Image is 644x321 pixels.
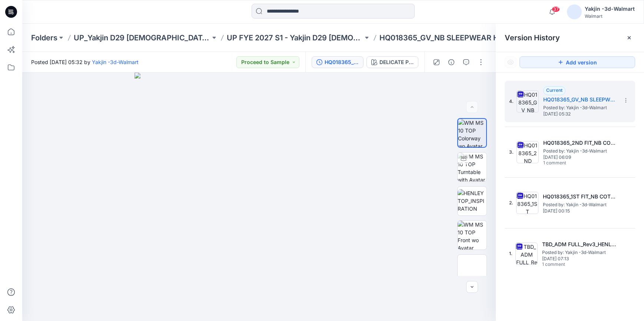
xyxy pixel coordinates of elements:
[445,56,457,68] button: Details
[509,149,514,156] span: 3.
[567,4,582,19] img: avatar
[505,33,560,42] span: Version History
[458,119,486,147] img: WM MS 10 TOP Colorway wo Avatar
[517,141,539,163] img: HQ018365_2ND FIT_NB COTTON JERSEY HENLEY TOP
[542,240,616,249] h5: TBD_ADM FULL_Rev3_HENLEY TOP
[458,255,487,284] img: WM MS 10 TOP Back wo Avatar
[31,33,57,43] a: Folders
[31,58,139,66] span: Posted [DATE] 05:32 by
[626,35,632,41] button: Close
[517,90,539,113] img: HQ018365_GV_NB SLEEPWEAR HENLEY TOP
[542,249,616,256] span: Posted by: Yakjin -3d-Walmart
[543,147,617,155] span: Posted by: Yakjin -3d-Walmart
[542,256,616,261] span: [DATE] 07:13
[543,95,617,104] h5: HQ018365_GV_NB SLEEPWEAR HENLEY TOP
[509,98,514,105] span: 4.
[552,6,560,12] span: 37
[92,59,139,65] a: Yakjin -3d-Walmart
[543,155,617,160] span: [DATE] 06:09
[519,56,635,68] button: Add version
[509,200,513,206] span: 2.
[135,73,383,321] img: eyJhbGciOiJIUzI1NiIsImtpZCI6IjAiLCJzbHQiOiJzZXMiLCJ0eXAiOiJKV1QifQ.eyJkYXRhIjp7InR5cGUiOiJzdG9yYW...
[516,192,538,214] img: HQ018365_1ST FIT_NB COTTON JERSEY HENLEY TOP
[585,13,635,19] div: Walmart
[379,33,516,43] p: HQ018365_GV_NB SLEEPWEAR HENLEY TOP
[458,189,487,213] img: HENLEY TOP_INSPIRATION
[458,221,487,250] img: WM MS 10 TOP Front wo Avatar
[585,4,635,13] div: Yakjin -3d-Walmart
[543,138,617,147] h5: HQ018365_2ND FIT_NB COTTON JERSEY HENLEY TOP
[458,153,487,181] img: WM MS 10 TOP Turntable with Avatar
[543,201,617,208] span: Posted by: Yakjin -3d-Walmart
[312,56,364,68] button: HQ018365_GV_NB SLEEPWEAR HENLEY TOP
[74,33,210,43] a: UP_Yakjin D29 [DEMOGRAPHIC_DATA] Sleep
[366,56,418,68] button: DELICATE PINK
[543,160,595,166] span: 1 comment
[543,104,617,111] span: Posted by: Yakjin -3d-Walmart
[505,56,517,68] button: Show Hidden Versions
[546,87,562,93] span: Current
[542,262,594,268] span: 1 comment
[227,33,364,43] a: UP FYE 2027 S1 - Yakjin D29 [DEMOGRAPHIC_DATA] Sleepwear
[543,111,617,117] span: [DATE] 05:32
[509,250,512,257] span: 1.
[379,58,414,66] div: DELICATE PINK
[543,192,617,201] h5: HQ018365_1ST FIT_NB COTTON JERSEY HENLEY TOP
[543,208,617,214] span: [DATE] 00:15
[515,243,538,265] img: TBD_ADM FULL_Rev3_HENLEY TOP
[325,58,359,66] div: HQ018365_GV_NB SLEEPWEAR HENLEY TOP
